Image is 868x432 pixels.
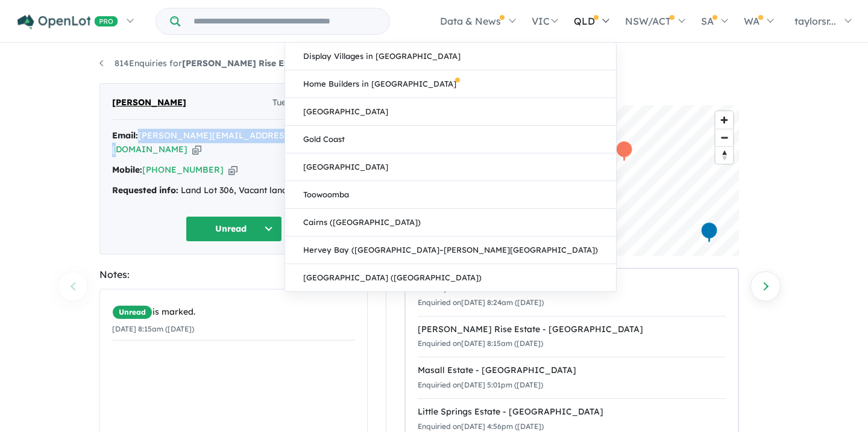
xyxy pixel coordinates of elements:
[285,98,616,126] a: [GEOGRAPHIC_DATA]
[112,96,186,110] span: [PERSON_NAME]
[285,236,616,264] a: Hervey Bay ([GEOGRAPHIC_DATA]–[PERSON_NAME][GEOGRAPHIC_DATA])
[99,267,368,283] div: Notes:
[112,324,194,333] small: [DATE] 8:15am ([DATE])
[99,57,769,71] nav: breadcrumb
[99,58,410,69] a: 814Enquiries for[PERSON_NAME] Rise Estate - [GEOGRAPHIC_DATA]
[715,111,733,129] button: Zoom in
[418,322,726,337] div: [PERSON_NAME] Rise Estate - [GEOGRAPHIC_DATA]
[715,146,733,164] button: Reset bearing to north
[418,298,544,307] small: Enquiried on [DATE] 8:24am ([DATE])
[418,316,726,358] a: [PERSON_NAME] Rise Estate - [GEOGRAPHIC_DATA]Enquiried on[DATE] 8:15am ([DATE])
[794,15,836,27] span: taylorsr...
[285,43,616,70] a: Display Villages in [GEOGRAPHIC_DATA]
[186,216,282,242] button: Unread
[112,305,153,319] span: Unread
[418,422,544,431] small: Enquiried on [DATE] 4:56pm ([DATE])
[182,58,410,69] strong: [PERSON_NAME] Rise Estate - [GEOGRAPHIC_DATA]
[112,130,294,155] a: [PERSON_NAME][EMAIL_ADDRESS][DOMAIN_NAME]
[285,209,616,236] a: Cairns ([GEOGRAPHIC_DATA])
[418,357,726,399] a: Masall Estate - [GEOGRAPHIC_DATA]Enquiried on[DATE] 5:01pm ([DATE])
[112,164,142,175] strong: Mobile:
[192,143,201,156] button: Copy
[272,96,355,110] span: Tue - [DATE] 8:15am
[700,221,719,244] div: Map marker
[285,153,616,181] a: [GEOGRAPHIC_DATA]
[112,130,138,141] strong: Email:
[142,164,224,175] a: [PHONE_NUMBER]
[418,339,543,348] small: Enquiried on [DATE] 8:15am ([DATE])
[228,164,237,176] button: Copy
[285,264,616,291] a: [GEOGRAPHIC_DATA] ([GEOGRAPHIC_DATA])
[112,184,355,198] div: Land Lot 306, Vacant land from $540,000
[418,275,726,316] a: Society 1056 - Fraser RiseEnquiried on[DATE] 8:24am ([DATE])
[418,405,726,419] div: Little Springs Estate - [GEOGRAPHIC_DATA]
[285,181,616,209] a: Toowoomba
[418,380,543,389] small: Enquiried on [DATE] 5:01pm ([DATE])
[112,305,355,319] div: is marked.
[17,14,118,29] img: Openlot PRO Logo White
[285,126,616,153] a: Gold Coast
[112,185,178,196] strong: Requested info:
[615,140,634,162] div: Map marker
[285,70,616,98] a: Home Builders in [GEOGRAPHIC_DATA]
[183,8,387,34] input: Try estate name, suburb, builder or developer
[418,363,726,378] div: Masall Estate - [GEOGRAPHIC_DATA]
[715,129,733,146] button: Zoom out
